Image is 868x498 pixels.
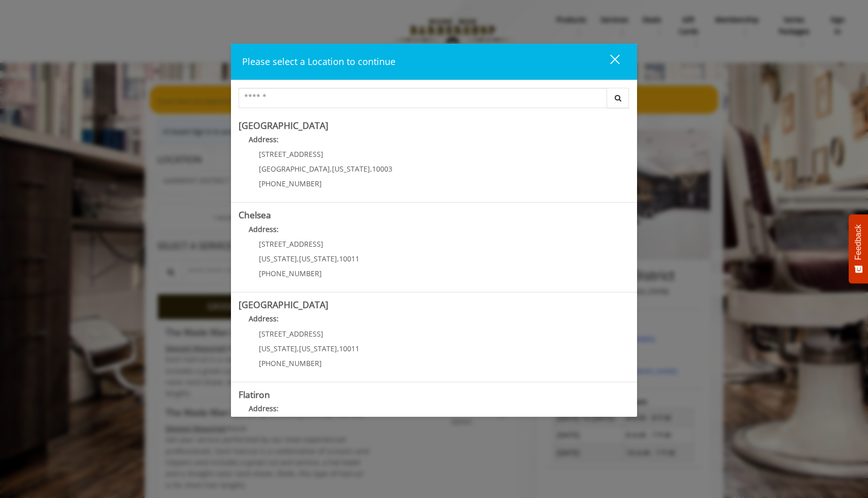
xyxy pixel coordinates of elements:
b: Flatiron [239,388,270,401]
span: [US_STATE] [332,164,370,174]
span: , [337,254,339,263]
span: Feedback [854,224,863,260]
b: Chelsea [239,209,271,221]
span: 10011 [339,344,359,353]
span: [US_STATE] [259,254,297,263]
span: , [297,344,299,353]
span: , [330,164,332,174]
span: [STREET_ADDRESS] [259,149,323,159]
input: Search Center [239,88,607,108]
div: close dialog [598,54,619,69]
span: [US_STATE] [299,254,337,263]
b: Address: [249,314,279,323]
b: [GEOGRAPHIC_DATA] [239,119,328,131]
span: [PHONE_NUMBER] [259,179,322,188]
span: [STREET_ADDRESS] [259,239,323,249]
span: 10011 [339,254,359,263]
span: [US_STATE] [259,344,297,353]
b: Address: [249,404,279,413]
b: Address: [249,224,279,234]
span: [STREET_ADDRESS] [259,329,323,339]
b: [GEOGRAPHIC_DATA] [239,298,328,311]
span: , [297,254,299,263]
b: Address: [249,135,279,144]
button: Feedback - Show survey [849,214,868,283]
div: Center Select [239,88,629,113]
span: 10003 [372,164,392,174]
button: close dialog [591,51,626,72]
span: [GEOGRAPHIC_DATA] [259,164,330,174]
span: Please select a Location to continue [242,55,395,68]
span: [PHONE_NUMBER] [259,358,322,368]
span: , [370,164,372,174]
span: [PHONE_NUMBER] [259,269,322,278]
i: Search button [612,94,624,102]
span: [US_STATE] [299,344,337,353]
span: , [337,344,339,353]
